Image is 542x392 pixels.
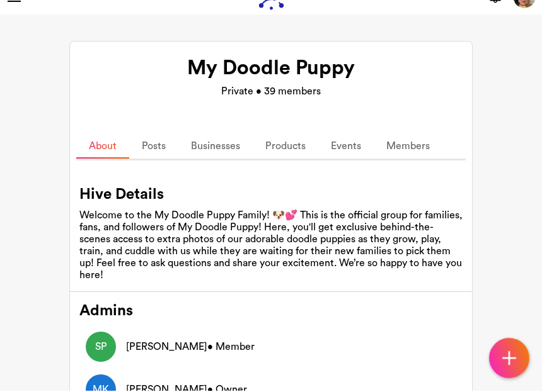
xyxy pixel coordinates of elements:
[129,135,178,160] a: Posts
[76,135,129,160] a: About
[374,135,442,160] a: Members
[126,340,255,356] p: Skye Parker
[79,210,463,283] div: Welcome to the My Doodle Puppy Family! 🐶💕 This is the official group for families, fans, and foll...
[221,85,321,100] p: Private • 39 members
[207,343,255,353] span: • Member
[318,135,374,160] a: Events
[178,135,253,160] a: Businesses
[253,135,318,160] a: Products
[79,187,463,205] h2: Hive Details
[95,340,107,356] p: SP
[499,349,520,370] img: icon-plus.svg
[79,303,463,322] h2: Admins
[187,57,355,81] h1: My Doodle Puppy
[79,327,463,369] a: SP[PERSON_NAME]• Member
